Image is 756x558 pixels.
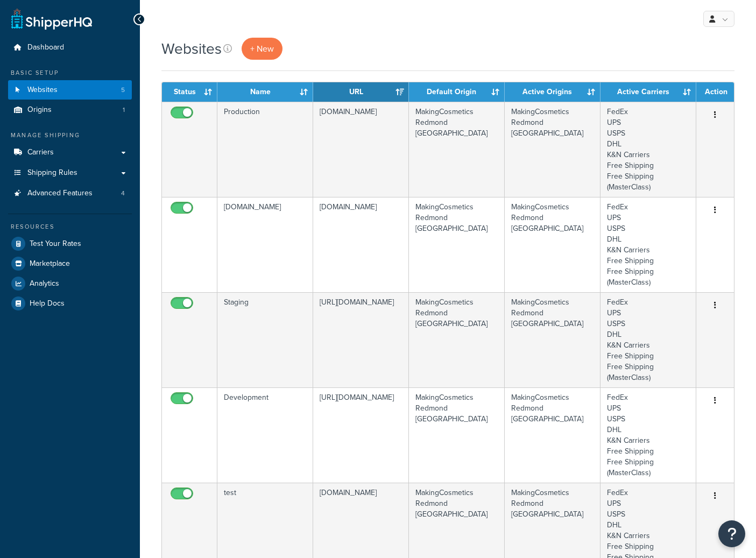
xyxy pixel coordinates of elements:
a: + New [242,38,282,60]
td: Production [217,102,313,197]
td: FedEx UPS USPS DHL K&N Carriers Free Shipping Free Shipping (MasterClass) [600,292,696,387]
td: MakingCosmetics Redmond [GEOGRAPHIC_DATA] [409,102,505,197]
td: FedEx UPS USPS DHL K&N Carriers Free Shipping Free Shipping (MasterClass) [600,387,696,483]
span: Marketplace [30,259,70,269]
span: 1 [123,105,125,115]
td: MakingCosmetics Redmond [GEOGRAPHIC_DATA] [505,197,600,292]
td: Staging [217,292,313,387]
li: Origins [8,100,132,120]
a: Origins 1 [8,100,132,120]
a: Carriers [8,143,132,163]
span: Test Your Rates [30,239,81,249]
h1: Websites [161,38,222,59]
a: Advanced Features 4 [8,183,132,203]
a: Help Docs [8,294,132,313]
th: Action [696,82,734,102]
th: Default Origin: activate to sort column ascending [409,82,505,102]
td: Development [217,387,313,483]
span: Dashboard [27,43,64,52]
li: Websites [8,80,132,100]
td: FedEx UPS USPS DHL K&N Carriers Free Shipping Free Shipping (MasterClass) [600,197,696,292]
div: Resources [8,222,132,231]
span: Origins [27,105,52,115]
span: Advanced Features [27,189,93,198]
th: Active Origins: activate to sort column ascending [505,82,600,102]
a: ShipperHQ Home [11,8,92,30]
td: MakingCosmetics Redmond [GEOGRAPHIC_DATA] [505,387,600,483]
td: [DOMAIN_NAME] [313,197,409,292]
span: Help Docs [30,299,65,308]
td: MakingCosmetics Redmond [GEOGRAPHIC_DATA] [409,387,505,483]
div: Basic Setup [8,68,132,77]
td: MakingCosmetics Redmond [GEOGRAPHIC_DATA] [505,102,600,197]
a: Websites 5 [8,80,132,100]
th: Active Carriers: activate to sort column ascending [600,82,696,102]
td: MakingCosmetics Redmond [GEOGRAPHIC_DATA] [409,292,505,387]
a: Marketplace [8,254,132,273]
div: Manage Shipping [8,131,132,140]
span: Websites [27,86,58,95]
a: Analytics [8,274,132,293]
td: [URL][DOMAIN_NAME] [313,387,409,483]
span: Shipping Rules [27,168,77,178]
td: [URL][DOMAIN_NAME] [313,292,409,387]
th: Status: activate to sort column ascending [162,82,217,102]
th: Name: activate to sort column ascending [217,82,313,102]
td: MakingCosmetics Redmond [GEOGRAPHIC_DATA] [409,197,505,292]
li: Advanced Features [8,183,132,203]
a: Dashboard [8,38,132,58]
a: Test Your Rates [8,234,132,253]
th: URL: activate to sort column ascending [313,82,409,102]
td: [DOMAIN_NAME] [217,197,313,292]
span: Carriers [27,148,54,157]
span: 5 [121,86,125,95]
button: Open Resource Center [718,520,745,547]
td: FedEx UPS USPS DHL K&N Carriers Free Shipping Free Shipping (MasterClass) [600,102,696,197]
span: 4 [121,189,125,198]
td: MakingCosmetics Redmond [GEOGRAPHIC_DATA] [505,292,600,387]
span: Analytics [30,279,59,288]
span: + New [250,43,274,55]
td: [DOMAIN_NAME] [313,102,409,197]
a: Shipping Rules [8,163,132,183]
